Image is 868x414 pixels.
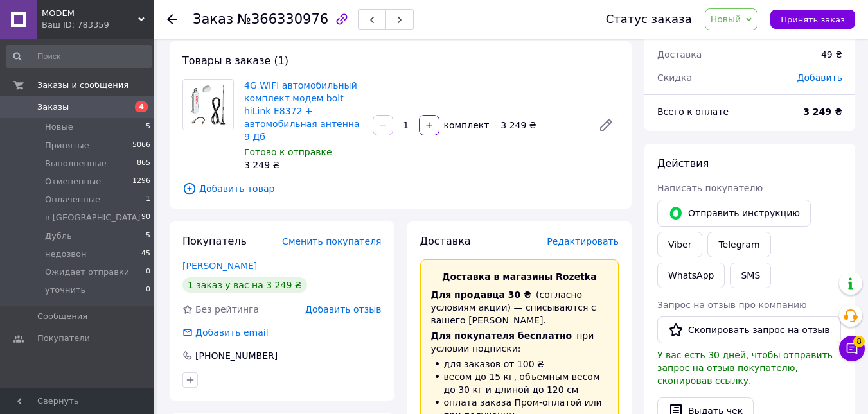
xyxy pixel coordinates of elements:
[182,55,288,67] span: Товары в заказе (1)
[593,112,619,138] a: Редактировать
[137,158,150,169] span: 865
[657,49,702,60] span: Доставка
[237,12,328,27] span: №366330976
[305,304,381,315] span: Добавить отзыв
[146,266,150,278] span: 0
[37,311,87,322] span: Сообщения
[183,80,233,130] img: 4G WIFI автомобильный комплект модем bolt hiLink E8372 + автомобильная антенна 9 Дб
[141,248,150,260] span: 45
[146,194,150,205] span: 1
[853,336,865,347] span: 8
[431,358,608,370] li: для заказов от 100 ₴
[37,80,128,91] span: Заказы и сообщения
[244,147,332,157] span: Готово к отправке
[495,116,588,134] div: 3 249 ₴
[45,176,101,187] span: Отмененные
[45,140,89,151] span: Принятые
[182,261,257,271] a: [PERSON_NAME]
[244,159,362,171] div: 3 249 ₴
[282,236,381,246] span: Сменить покупателя
[441,119,491,132] div: комплект
[146,284,150,296] span: 0
[132,176,150,187] span: 1296
[132,140,150,151] span: 5066
[797,73,842,83] span: Добавить
[770,10,855,29] button: Принять заказ
[431,289,532,300] span: Для продавца 30 ₴
[657,300,807,310] span: Запрос на отзыв про компанию
[182,182,619,196] span: Добавить товар
[657,232,702,257] a: Viber
[194,326,270,339] div: Добавить email
[730,263,771,288] button: SMS
[657,350,833,386] span: У вас есть 30 дней, чтобы отправить запрос на отзыв покупателю, скопировав ссылку.
[181,326,270,339] div: Добавить email
[146,230,150,242] span: 5
[657,200,811,227] button: Отправить инструкцию
[37,101,69,113] span: Заказы
[193,12,233,27] span: Заказ
[431,331,572,341] span: Для покупателя бесплатно
[657,73,692,83] span: Скидка
[803,107,842,117] b: 3 249 ₴
[707,232,770,257] a: Telegram
[606,13,692,26] div: Статус заказа
[167,13,177,26] div: Вернуться назад
[45,248,86,260] span: недозвон
[781,15,845,24] span: Принять заказ
[839,336,865,361] button: Чат с покупателем8
[45,284,85,296] span: уточнить
[711,14,741,24] span: Новый
[194,349,279,362] div: [PHONE_NUMBER]
[547,236,619,246] span: Редактировать
[45,230,72,242] span: Дубль
[657,316,841,343] button: Скопировать запрос на отзыв
[45,212,140,223] span: в [GEOGRAPHIC_DATA]
[182,235,247,247] span: Покупатель
[657,183,763,193] span: Написать покупателю
[431,370,608,396] li: весом до 15 кг, объемным весом до 30 кг и длиной до 120 см
[45,266,129,278] span: Ожидает отправки
[442,272,597,282] span: Доставка в магазины Rozetka
[431,329,608,355] div: при условии подписки:
[195,304,259,315] span: Без рейтинга
[42,19,154,31] div: Ваш ID: 783359
[42,8,138,19] span: MODEM
[146,121,150,133] span: 5
[657,157,709,169] span: Действия
[244,80,360,142] a: 4G WIFI автомобильный комплект модем bolt hiLink E8372 + автомобильная антенна 9 Дб
[420,235,471,247] span: Доставка
[657,263,725,288] a: WhatsApp
[813,40,850,69] div: 49 ₴
[45,158,107,169] span: Выполненные
[182,277,307,293] div: 1 заказ у вас на 3 249 ₴
[45,194,100,205] span: Оплаченные
[135,101,148,112] span: 4
[6,45,152,68] input: Поиск
[45,121,73,133] span: Новые
[141,212,150,223] span: 90
[657,107,729,117] span: Всего к оплате
[37,332,90,344] span: Покупатели
[431,288,608,327] div: (согласно условиям акции) — списываются с вашего [PERSON_NAME].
